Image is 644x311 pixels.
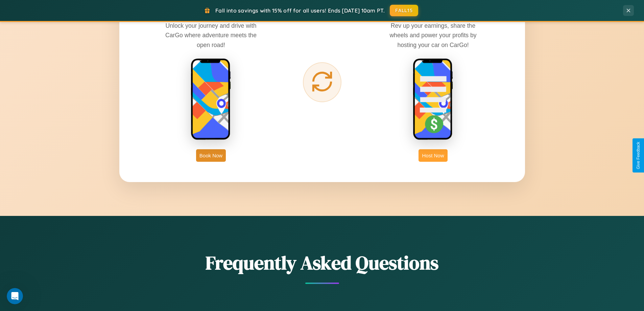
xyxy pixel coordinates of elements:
div: Give Feedback [636,142,641,169]
p: Unlock your journey and drive with CarGo where adventure meets the open road! [160,21,262,49]
span: Fall into savings with 15% off for all users! Ends [DATE] 10am PT. [215,7,385,14]
button: FALL15 [390,5,418,16]
h2: Frequently Asked Questions [119,250,525,276]
button: Host Now [419,149,447,162]
img: rent phone [191,58,231,141]
iframe: Intercom live chat [7,288,23,304]
button: Book Now [196,149,226,162]
img: host phone [413,58,453,141]
p: Rev up your earnings, share the wheels and power your profits by hosting your car on CarGo! [382,21,484,49]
